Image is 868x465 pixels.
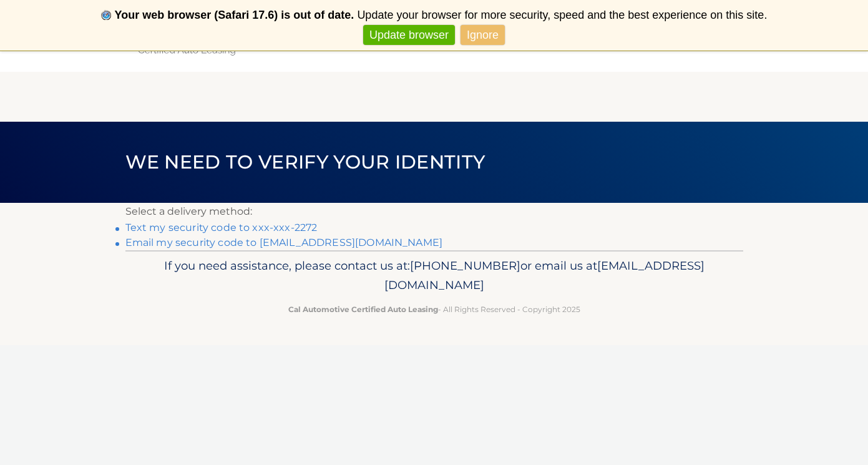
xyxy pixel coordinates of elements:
p: Select a delivery method: [125,203,743,220]
p: - All Rights Reserved - Copyright 2025 [134,303,735,316]
a: Text my security code to xxx-xxx-2272 [125,222,318,233]
strong: Cal Automotive Certified Auto Leasing [288,305,438,314]
span: Update your browser for more security, speed and the best experience on this site. [357,9,767,21]
span: [PHONE_NUMBER] [410,258,520,273]
a: Update browser [363,25,455,46]
a: Ignore [461,25,505,46]
b: Your web browser (Safari 17.6) is out of date. [115,9,354,21]
p: If you need assistance, please contact us at: or email us at [134,256,735,296]
span: We need to verify your identity [125,150,485,174]
a: Email my security code to [EMAIL_ADDRESS][DOMAIN_NAME] [125,237,443,248]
